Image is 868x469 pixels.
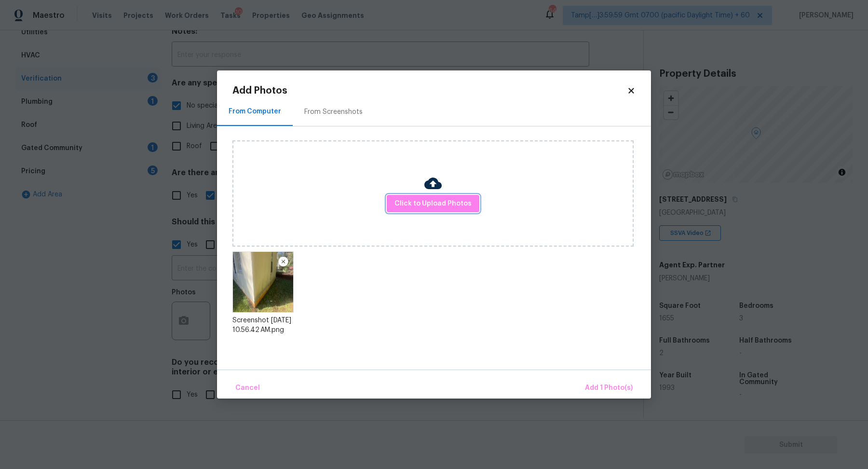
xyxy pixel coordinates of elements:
[304,107,363,117] div: From Screenshots
[581,378,637,399] button: Add 1 Photo(s)
[235,382,260,394] span: Cancel
[585,382,633,394] span: Add 1 Photo(s)
[229,107,281,116] div: From Computer
[232,86,627,96] h2: Add Photos
[394,198,472,210] span: Click to Upload Photos
[387,195,479,213] button: Click to Upload Photos
[232,316,294,335] div: Screenshot [DATE] 10.56.42 AM.png
[231,378,264,399] button: Cancel
[424,175,442,192] img: Cloud Upload Icon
